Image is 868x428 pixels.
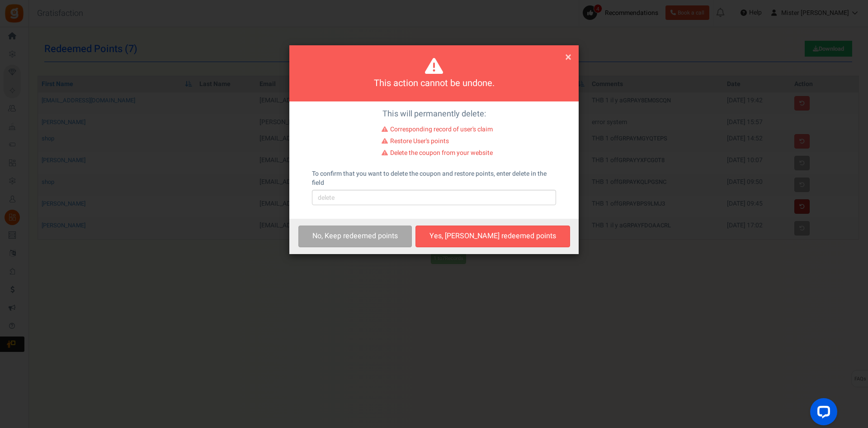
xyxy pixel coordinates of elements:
[415,226,570,247] button: Yes, [PERSON_NAME] redeemed points
[312,190,556,205] input: delete
[298,226,412,247] button: No, Keep redeemed points
[565,48,571,66] span: ×
[312,169,556,188] label: To confirm that you want to delete the coupon and restore points, enter delete in the field
[382,149,493,160] li: Delete the coupon from your website
[382,125,493,137] li: Corresponding record of user's claim
[382,137,493,149] li: Restore User's points
[301,77,567,90] h4: This action cannot be undone.
[296,108,572,120] p: This will permanently delete:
